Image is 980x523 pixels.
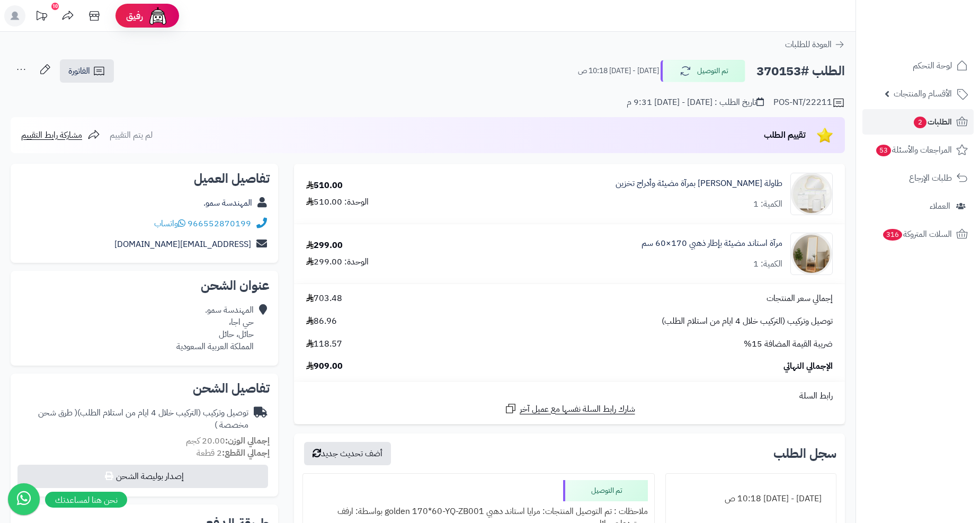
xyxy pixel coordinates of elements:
span: الأقسام والمنتجات [894,86,952,101]
div: الكمية: 1 [753,198,782,210]
span: رفيق [126,10,143,22]
div: تاريخ الطلب : [DATE] - [DATE] 9:31 م [627,96,764,109]
span: الإجمالي النهائي [783,360,833,373]
a: العودة للطلبات [785,38,845,51]
h3: سجل الطلب [773,447,836,460]
span: 2 [914,117,926,128]
span: الطلبات [913,114,952,129]
h2: تفاصيل الشحن [19,382,270,395]
h2: تفاصيل العميل [19,172,270,185]
div: POS-NT/22211 [773,96,845,109]
img: logo-2.png [908,30,970,52]
span: مشاركة رابط التقييم [21,129,82,141]
button: أضف تحديث جديد [304,442,391,465]
div: تم التوصيل [563,480,648,501]
span: طلبات الإرجاع [909,171,952,185]
h2: عنوان الشحن [19,279,270,292]
h2: الطلب #370153 [756,60,845,82]
a: طاولة [PERSON_NAME] بمرآة مضيئة وأدراج تخزين [616,178,782,190]
a: مرآة استاند مضيئة بإطار ذهبي 170×60 سم [642,237,782,250]
span: الفاتورة [68,65,90,77]
span: لم يتم التقييم [110,129,153,141]
small: 2 قطعة [197,447,270,459]
button: إصدار بوليصة الشحن [17,465,268,488]
a: تحديثات المنصة [28,5,55,29]
span: السلات المتروكة [882,227,952,242]
a: شارك رابط السلة نفسها مع عميل آخر [504,402,635,415]
a: السلات المتروكة316 [862,221,974,247]
span: لوحة التحكم [913,58,952,73]
a: 966552870199 [188,217,251,230]
a: مشاركة رابط التقييم [21,129,100,141]
div: 299.00 [306,240,343,252]
strong: إجمالي القطع: [222,447,270,459]
span: 909.00 [306,360,343,373]
a: لوحة التحكم [862,53,974,78]
a: طلبات الإرجاع [862,165,974,191]
span: إجمالي سعر المنتجات [767,292,833,305]
div: 10 [51,3,59,10]
div: رابط السلة [298,390,841,402]
span: ضريبة القيمة المضافة 15% [744,338,833,350]
a: الفاتورة [60,59,114,83]
div: الوحدة: 510.00 [306,196,369,208]
a: المهندسة سمو. [203,197,252,209]
div: الوحدة: 299.00 [306,256,369,268]
div: توصيل وتركيب (التركيب خلال 4 ايام من استلام الطلب) [19,407,248,431]
button: تم التوصيل [661,60,745,82]
span: 118.57 [306,338,342,350]
span: العملاء [930,199,950,214]
small: [DATE] - [DATE] 10:18 ص [578,66,659,76]
strong: إجمالي الوزن: [225,435,270,447]
span: شارك رابط السلة نفسها مع عميل آخر [520,403,635,415]
div: الكمية: 1 [753,258,782,270]
span: المراجعات والأسئلة [875,143,952,157]
span: ( طرق شحن مخصصة ) [38,406,248,431]
span: 53 [876,145,891,156]
span: توصيل وتركيب (التركيب خلال 4 ايام من استلام الطلب) [662,315,833,327]
img: 1753775542-1-90x90.jpg [791,233,832,275]
span: تقييم الطلب [764,129,806,141]
div: المهندسة سمو. حي اجا، حائل، حائل المملكة العربية السعودية [176,304,254,352]
img: 1753513962-1-90x90.jpg [791,173,832,215]
span: 703.48 [306,292,342,305]
a: المراجعات والأسئلة53 [862,137,974,163]
span: 316 [883,229,902,241]
div: [DATE] - [DATE] 10:18 ص [672,489,830,509]
div: 510.00 [306,180,343,192]
small: 20.00 كجم [186,435,270,447]
span: 86.96 [306,315,337,327]
span: العودة للطلبات [785,38,832,51]
a: واتساب [154,217,185,230]
a: العملاء [862,193,974,219]
a: الطلبات2 [862,109,974,135]
img: ai-face.png [147,5,168,26]
a: [EMAIL_ADDRESS][DOMAIN_NAME] [114,238,251,251]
